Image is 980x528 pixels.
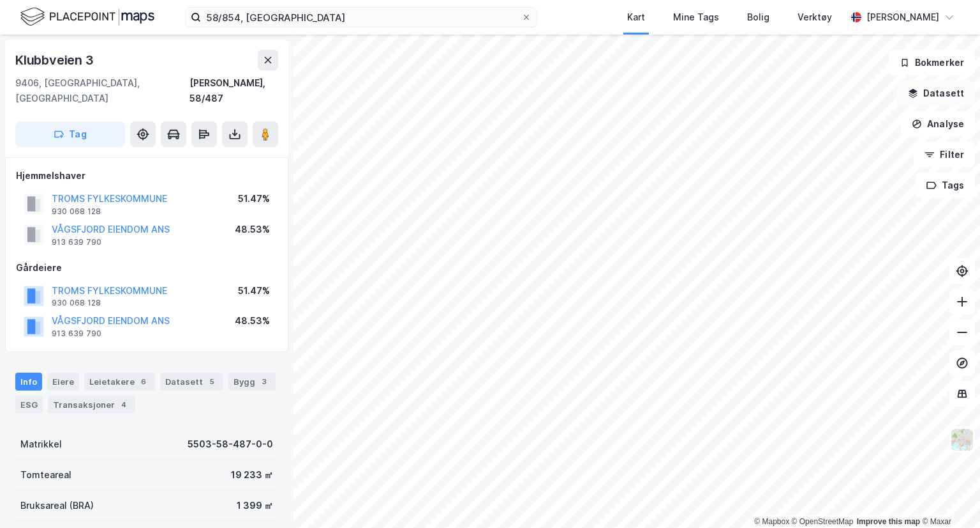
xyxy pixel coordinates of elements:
[914,142,975,167] button: Filter
[20,467,71,483] div: Tomteareal
[866,10,939,25] div: [PERSON_NAME]
[16,260,278,276] div: Gårdeiere
[15,50,96,70] div: Klubbveien 3
[238,283,270,299] div: 51.47%
[916,467,980,528] div: Kontrollprogram for chat
[237,498,273,513] div: 1 399 ㎡
[52,206,101,217] div: 930 068 128
[20,498,94,513] div: Bruksareal (BRA)
[47,373,79,391] div: Eiere
[916,173,975,198] button: Tags
[20,6,154,28] img: logo.f888ab2527a4732fd821a326f86c7f29.svg
[897,81,975,106] button: Datasett
[857,517,920,526] a: Improve this map
[16,168,278,183] div: Hjemmelshaver
[235,222,270,237] div: 48.53%
[52,298,101,308] div: 930 068 128
[950,428,974,452] img: Z
[901,111,975,137] button: Analyse
[137,375,150,388] div: 6
[52,237,101,247] div: 913 639 790
[117,398,130,411] div: 4
[792,517,854,526] a: OpenStreetMap
[48,396,135,414] div: Transaksjoner
[201,8,521,27] input: Søk på adresse, matrikkel, gårdeiere, leietakere eller personer
[20,437,62,452] div: Matrikkel
[228,373,276,391] div: Bygg
[205,375,218,388] div: 5
[15,121,125,147] button: Tag
[889,50,975,75] button: Bokmerker
[231,467,273,483] div: 19 233 ㎡
[627,10,645,25] div: Kart
[916,467,980,528] iframe: Chat Widget
[747,10,769,25] div: Bolig
[798,10,832,25] div: Verktøy
[673,10,719,25] div: Mine Tags
[235,313,270,329] div: 48.53%
[189,75,278,106] div: [PERSON_NAME], 58/487
[238,191,270,206] div: 51.47%
[188,437,273,452] div: 5503-58-487-0-0
[15,396,43,414] div: ESG
[52,329,101,339] div: 913 639 790
[754,517,789,526] a: Mapbox
[15,75,189,106] div: 9406, [GEOGRAPHIC_DATA], [GEOGRAPHIC_DATA]
[15,373,42,391] div: Info
[84,373,155,391] div: Leietakere
[258,375,271,388] div: 3
[160,373,223,391] div: Datasett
